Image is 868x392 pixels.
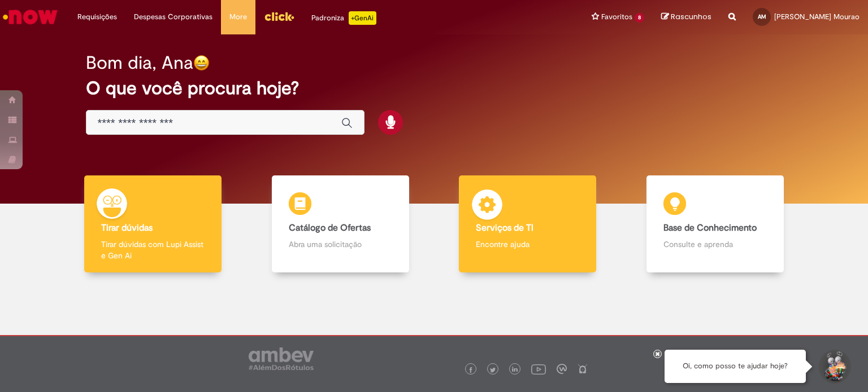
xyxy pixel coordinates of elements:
[663,222,757,234] b: Base de Conhecimento
[434,175,622,273] a: Serviços de TI Encontre ajuda
[264,8,294,25] img: click_logo_yellow_360x200.png
[101,222,153,234] b: Tirar dúvidas
[635,13,644,23] span: 8
[349,11,376,25] p: +GenAi
[476,222,533,234] b: Serviços de TI
[557,364,567,374] img: logo_footer_workplace.png
[512,367,518,373] img: logo_footer_linkedin.png
[661,12,711,23] a: Rascunhos
[229,11,247,23] span: More
[193,55,210,71] img: happy-face.png
[1,6,59,28] img: ServiceNow
[665,350,806,383] div: Oi, como posso te ajudar hoje?
[490,367,496,373] img: logo_footer_twitter.png
[531,362,546,376] img: logo_footer_youtube.png
[289,239,392,250] p: Abra uma solicitação
[311,11,376,25] div: Padroniza
[134,11,212,23] span: Despesas Corporativas
[289,222,371,234] b: Catálogo de Ofertas
[101,239,205,261] p: Tirar dúvidas com Lupi Assist e Gen Ai
[817,350,851,384] button: Iniciar Conversa de Suporte
[249,347,314,370] img: logo_footer_ambev_rotulo_gray.png
[774,12,860,21] span: [PERSON_NAME] Mourao
[671,11,711,22] span: Rascunhos
[476,239,579,250] p: Encontre ajuda
[578,364,588,374] img: logo_footer_naosei.png
[86,53,193,73] h2: Bom dia, Ana
[663,239,767,250] p: Consulte e aprenda
[758,13,766,20] span: AM
[247,175,435,273] a: Catálogo de Ofertas Abra uma solicitação
[468,367,474,373] img: logo_footer_facebook.png
[622,175,809,273] a: Base de Conhecimento Consulte e aprenda
[59,175,247,273] a: Tirar dúvidas Tirar dúvidas com Lupi Assist e Gen Ai
[601,11,632,23] span: Favoritos
[77,11,117,23] span: Requisições
[86,78,783,98] h2: O que você procura hoje?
